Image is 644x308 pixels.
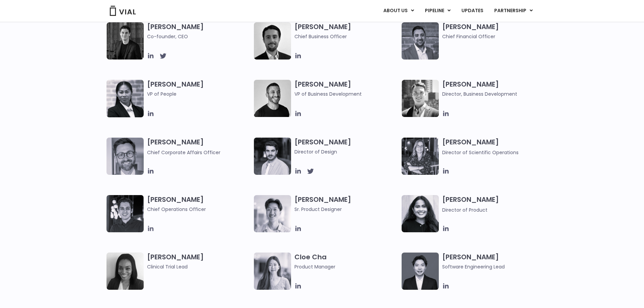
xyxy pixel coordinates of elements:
span: Co-founder, CEO [147,33,251,40]
h3: [PERSON_NAME] [147,195,251,213]
a: PARTNERSHIPMenu Toggle [489,5,538,17]
span: Director of Product [442,207,487,213]
h3: [PERSON_NAME] [147,80,251,108]
h3: [PERSON_NAME] [294,138,398,156]
img: Vial Logo [109,6,136,16]
span: Chief Business Officer [294,33,398,40]
span: Director of Design [294,148,398,156]
h3: [PERSON_NAME] [294,195,398,213]
span: Director of Scientific Operations [442,149,519,156]
h3: [PERSON_NAME] [442,253,546,270]
a: UPDATES [456,5,488,17]
a: ABOUT USMenu Toggle [378,5,419,17]
h3: [PERSON_NAME] [294,80,398,98]
h3: [PERSON_NAME] [147,253,251,270]
span: Software Engineering Lead [442,263,546,270]
h3: [PERSON_NAME] [442,80,546,98]
img: Catie [106,80,144,117]
img: Smiling woman named Dhruba [402,195,439,232]
a: PIPELINEMenu Toggle [420,5,456,17]
span: VP of People [147,90,251,98]
h3: [PERSON_NAME] [147,138,251,156]
span: Clinical Trial Lead [147,263,251,270]
img: Headshot of smiling man named Samir [402,22,439,60]
img: Headshot of smiling man named Albert [254,138,291,175]
h3: [PERSON_NAME] [442,22,546,40]
span: Product Manager [294,263,398,270]
span: Sr. Product Designer [294,206,398,213]
h3: [PERSON_NAME] [442,138,546,156]
span: Chief Corporate Affairs Officer [147,149,220,156]
img: Headshot of smiling woman named Sarah [402,138,439,175]
img: A black and white photo of a man smiling. [254,80,291,117]
img: Headshot of smiling man named Josh [106,195,144,232]
h3: Cloe Cha [294,253,398,270]
span: Chief Financial Officer [442,33,546,40]
img: A black and white photo of a woman smiling. [106,253,144,290]
span: Chief Operations Officer [147,206,251,213]
img: A black and white photo of a smiling man in a suit at ARVO 2023. [402,80,439,117]
h3: [PERSON_NAME] [442,195,546,214]
img: Cloe [254,253,291,290]
span: VP of Business Development [294,90,398,98]
h3: [PERSON_NAME] [294,22,398,40]
img: Brennan [254,195,291,232]
img: A black and white photo of a man in a suit attending a Summit. [106,22,144,60]
img: Paolo-M [106,138,144,175]
span: Director, Business Development [442,90,546,98]
h3: [PERSON_NAME] [147,22,251,40]
img: A black and white photo of a man in a suit holding a vial. [254,22,291,60]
